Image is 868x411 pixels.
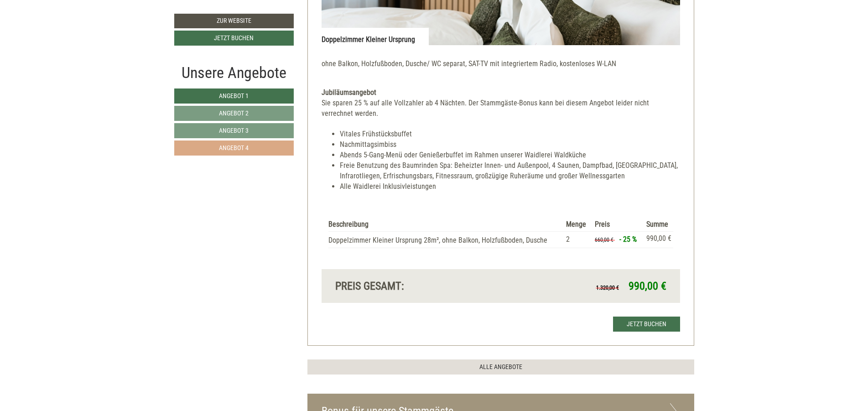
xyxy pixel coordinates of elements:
[322,59,680,69] p: ohne Balkon, Holzfußboden, Dusche/ WC separat, SAT-TV mit integriertem Radio, kostenloses W-LAN
[340,129,680,140] li: Vitales Frühstücksbuffet
[562,232,591,248] td: 2
[340,182,680,192] li: Alle Waidlerei Inklusivleistungen
[174,31,294,46] a: Jetzt buchen
[643,218,673,232] th: Summe
[322,98,680,119] div: Sie sparen 25 % auf alle Vollzahler ab 4 Nächten. Der Stammgäste-Bonus kann bei diesem Angebot le...
[591,218,643,232] th: Preis
[328,218,562,232] th: Beschreibung
[619,235,637,244] span: - 25 %
[340,140,680,150] li: Nachmittagsimbiss
[643,232,673,248] td: 990,00 €
[174,62,294,84] div: Unsere Angebote
[328,278,501,294] div: Preis gesamt:
[219,127,249,134] span: Angebot 3
[328,232,562,248] td: Doppelzimmer Kleiner Ursprung 28m², ohne Balkon, Holzfußboden, Dusche
[219,144,249,151] span: Angebot 4
[174,14,294,28] a: Zur Website
[629,280,666,292] span: 990,00 €
[595,237,613,243] span: 660,00 €
[340,150,680,161] li: Abends 5-Gang-Menü oder Genießerbuffet im Rahmen unserer Waidlerei Waldküche
[219,109,249,117] span: Angebot 2
[219,92,249,99] span: Angebot 1
[307,359,694,375] a: ALLE ANGEBOTE
[340,161,680,182] li: Freie Benutzung des Baumrinden Spa: Beheizter Innen- und Außenpool, 4 Saunen, Dampfbad, [GEOGRAPH...
[322,88,680,98] div: Jubiläumsangebot
[562,218,591,232] th: Menge
[596,285,619,291] span: 1.320,00 €
[613,317,680,332] a: Jetzt buchen
[322,28,429,45] div: Doppelzimmer Kleiner Ursprung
